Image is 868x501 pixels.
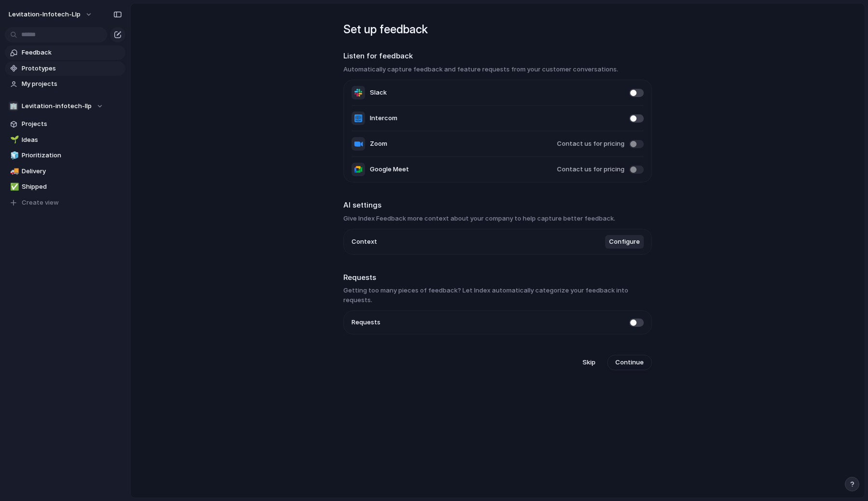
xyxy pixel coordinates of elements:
span: Prioritization [22,151,122,160]
button: Configure [605,235,644,249]
button: ✅ [9,182,18,192]
span: Google Meet [370,165,409,174]
a: 🚚Delivery [5,164,125,179]
span: Levitation-infotech-llp [22,101,92,111]
div: 🌱 [10,134,17,145]
a: ✅Shipped [5,180,125,194]
span: Contact us for pricing [557,165,624,174]
span: Ideas [22,135,122,145]
button: Create view [5,195,125,210]
span: Slack [370,88,387,97]
span: levitation-infotech-llp [9,10,81,19]
span: Requests [352,318,380,327]
div: 🧊 [10,150,17,161]
h3: Automatically capture feedback and feature requests from your customer conversations. [343,65,652,74]
h2: AI settings [343,200,652,211]
span: Context [352,237,377,247]
a: Projects [5,117,125,131]
span: Configure [609,237,640,247]
button: 🏢Levitation-infotech-llp [5,99,125,113]
span: My projects [22,79,122,89]
span: Delivery [22,167,122,176]
span: Zoom [370,139,387,149]
h1: Set up feedback [343,21,652,38]
div: 🏢 [9,101,18,111]
span: Create view [22,198,59,208]
button: Skip [575,355,603,370]
a: Prototypes [5,61,125,76]
h2: Listen for feedback [343,51,652,62]
button: 🧊 [9,151,18,160]
button: 🌱 [9,135,18,145]
button: 🚚 [9,167,18,176]
span: Continue [615,358,644,367]
h3: Give Index Feedback more context about your company to help capture better feedback. [343,214,652,223]
span: Contact us for pricing [557,139,624,149]
span: Shipped [22,182,122,192]
div: 🚚 [10,166,17,177]
a: 🌱Ideas [5,133,125,147]
a: 🧊Prioritization [5,148,125,163]
span: Skip [583,358,596,367]
span: Prototypes [22,64,122,73]
a: My projects [5,77,125,91]
a: Feedback [5,45,125,60]
h3: Getting too many pieces of feedback? Let Index automatically categorize your feedback into requests. [343,286,652,305]
span: Projects [22,119,122,129]
span: Intercom [370,113,397,123]
button: levitation-infotech-llp [4,7,97,22]
h2: Requests [343,272,652,283]
button: Continue [607,355,652,370]
div: ✅ [10,181,17,193]
span: Feedback [22,48,122,57]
